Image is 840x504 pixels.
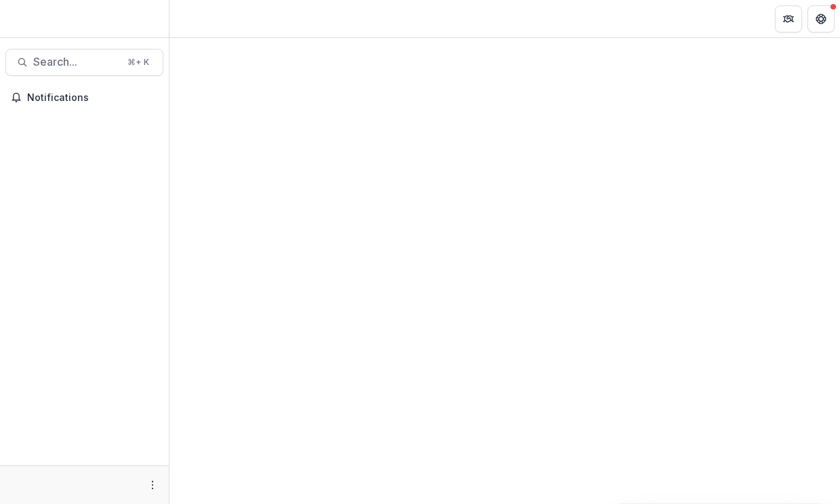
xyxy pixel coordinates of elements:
button: Search... [5,49,163,76]
div: ⌘ + K [125,55,152,70]
button: Partners [775,5,802,33]
button: Get Help [807,5,835,33]
nav: breadcrumb [175,9,233,28]
span: Notifications [27,92,158,104]
button: Notifications [5,87,163,108]
span: Search... [33,56,119,68]
button: More [144,477,161,493]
